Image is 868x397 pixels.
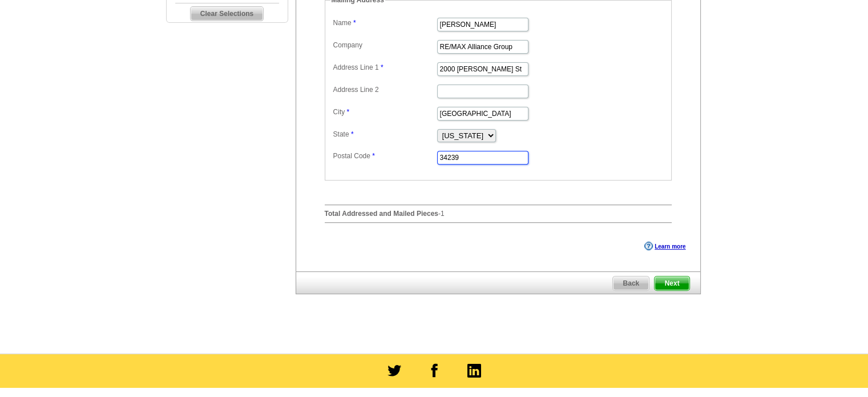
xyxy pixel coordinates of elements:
[333,40,436,50] label: Company
[333,62,436,73] label: Address Line 1
[333,85,436,95] label: Address Line 2
[333,151,436,161] label: Postal Code
[613,276,649,290] span: Back
[333,107,436,117] label: City
[325,210,438,218] strong: Total Addressed and Mailed Pieces
[441,210,445,218] span: 1
[333,129,436,139] label: State
[333,18,436,28] label: Name
[612,276,649,291] a: Back
[191,7,263,21] span: Clear Selections
[640,131,868,397] iframe: LiveChat chat widget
